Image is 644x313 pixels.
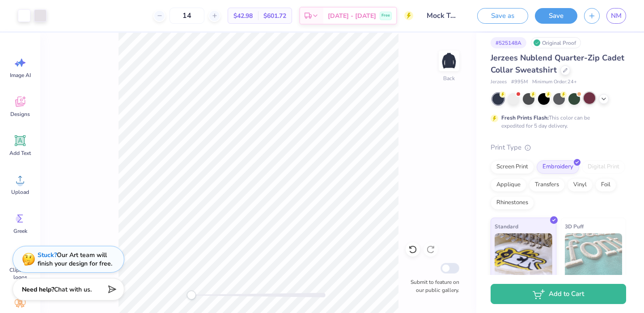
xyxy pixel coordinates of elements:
span: [DATE] - [DATE] [328,11,376,21]
span: Greek [13,227,27,235]
input: Untitled Design [420,7,464,25]
button: Add to Cart [491,284,626,304]
span: Chat with us. [54,285,92,294]
span: 3D Puff [565,222,584,231]
span: $601.72 [263,11,286,21]
div: Applique [491,178,526,192]
span: Clipart & logos [5,266,35,281]
strong: Stuck? [38,251,57,259]
div: Screen Print [491,160,534,174]
strong: Need help? [22,285,54,294]
span: Designs [10,111,30,118]
a: NM [606,8,626,24]
span: Free [381,13,390,19]
div: Embroidery [537,160,579,174]
div: Print Type [491,142,626,153]
label: Submit to feature on our public gallery. [406,278,459,294]
div: # 525148A [491,37,526,48]
span: Image AI [10,72,31,79]
img: 3D Puff [565,233,623,278]
span: Upload [11,189,29,196]
div: Transfers [529,178,565,192]
div: Accessibility label [187,291,196,300]
strong: Fresh Prints Flash: [501,114,549,121]
div: Vinyl [568,178,593,192]
span: Minimum Order: 24 + [532,78,577,86]
input: – – [169,8,204,24]
button: Save [535,8,577,24]
div: Original Proof [531,37,581,48]
span: NM [611,11,622,21]
span: Standard [495,222,518,231]
span: $42.98 [233,11,253,21]
div: Digital Print [582,160,625,174]
div: This color can be expedited for 5 day delivery. [501,114,611,130]
img: Standard [495,233,552,278]
span: # 995M [511,78,528,86]
span: Add Text [9,150,31,157]
div: Rhinestones [491,196,534,210]
span: Jerzees [491,78,507,86]
span: Jerzees Nublend Quarter-Zip Cadet Collar Sweatshirt [491,52,624,75]
img: Back [440,52,458,70]
button: Save as [477,8,528,24]
div: Back [443,74,455,82]
div: Our Art team will finish your design for free. [38,251,112,268]
div: Foil [595,178,616,192]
